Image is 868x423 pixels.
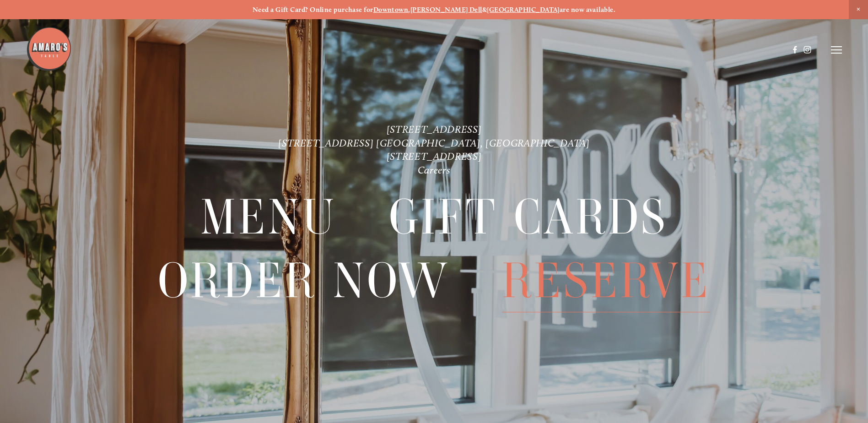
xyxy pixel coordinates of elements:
[502,249,710,312] span: Reserve
[200,186,337,248] a: Menu
[389,186,668,248] a: Gift Cards
[253,5,373,14] strong: Need a Gift Card? Online purchase for
[387,150,482,163] a: [STREET_ADDRESS]
[418,164,451,176] a: Careers
[158,249,450,312] a: Order Now
[278,137,589,149] a: [STREET_ADDRESS] [GEOGRAPHIC_DATA], [GEOGRAPHIC_DATA]
[487,5,560,14] a: [GEOGRAPHIC_DATA]
[502,249,710,312] a: Reserve
[408,5,410,14] strong: ,
[410,5,482,14] a: [PERSON_NAME] Dell
[158,249,450,312] span: Order Now
[560,5,615,14] strong: are now available.
[26,26,72,72] img: Amaro's Table
[482,5,487,14] strong: &
[373,5,409,14] a: Downtown
[387,123,482,136] a: [STREET_ADDRESS]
